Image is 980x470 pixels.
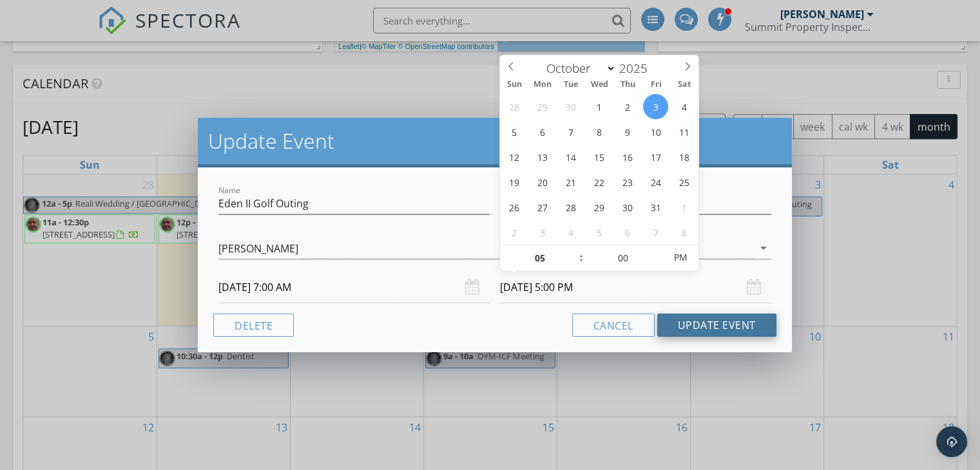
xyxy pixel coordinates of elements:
[530,94,555,119] span: September 29, 2025
[615,220,640,245] span: November 6, 2025
[501,220,526,245] span: November 2, 2025
[218,272,490,303] input: Select date
[501,94,526,119] span: September 28, 2025
[557,80,585,89] span: Tue
[615,119,640,144] span: October 9, 2025
[670,80,698,89] span: Sat
[501,194,526,220] span: October 26, 2025
[530,119,555,144] span: October 6, 2025
[586,169,611,194] span: October 22, 2025
[642,80,670,89] span: Fri
[657,314,776,337] button: Update Event
[586,94,611,119] span: October 1, 2025
[615,94,640,119] span: October 2, 2025
[671,119,697,144] span: October 11, 2025
[558,220,583,245] span: November 4, 2025
[643,144,668,169] span: October 17, 2025
[643,169,668,194] span: October 24, 2025
[671,169,697,194] span: October 25, 2025
[586,194,611,220] span: October 29, 2025
[558,169,583,194] span: October 21, 2025
[671,144,697,169] span: October 18, 2025
[936,426,967,457] div: Open Intercom Messenger
[500,80,528,89] span: Sun
[756,240,771,256] i: arrow_drop_down
[501,144,526,169] span: October 12, 2025
[530,220,555,245] span: November 3, 2025
[616,60,658,77] input: Year
[671,194,697,220] span: November 1, 2025
[643,119,668,144] span: October 10, 2025
[643,220,668,245] span: November 7, 2025
[558,194,583,220] span: October 28, 2025
[585,80,613,89] span: Wed
[558,94,583,119] span: September 30, 2025
[500,272,771,303] input: Select date
[558,119,583,144] span: October 7, 2025
[501,169,526,194] span: October 19, 2025
[530,144,555,169] span: October 13, 2025
[671,94,697,119] span: October 4, 2025
[615,194,640,220] span: October 30, 2025
[586,220,611,245] span: November 5, 2025
[579,245,583,270] span: :
[530,194,555,220] span: October 27, 2025
[643,194,668,220] span: October 31, 2025
[528,80,557,89] span: Mon
[586,144,611,169] span: October 15, 2025
[613,80,642,89] span: Thu
[671,220,697,245] span: November 8, 2025
[218,243,298,254] div: [PERSON_NAME]
[558,144,583,169] span: October 14, 2025
[572,314,655,337] button: Cancel
[615,144,640,169] span: October 16, 2025
[208,128,782,154] h2: Update Event
[615,169,640,194] span: October 23, 2025
[501,119,526,144] span: October 5, 2025
[643,94,668,119] span: October 3, 2025
[586,119,611,144] span: October 8, 2025
[213,314,294,337] button: Delete
[530,169,555,194] span: October 20, 2025
[662,245,698,270] span: Click to toggle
